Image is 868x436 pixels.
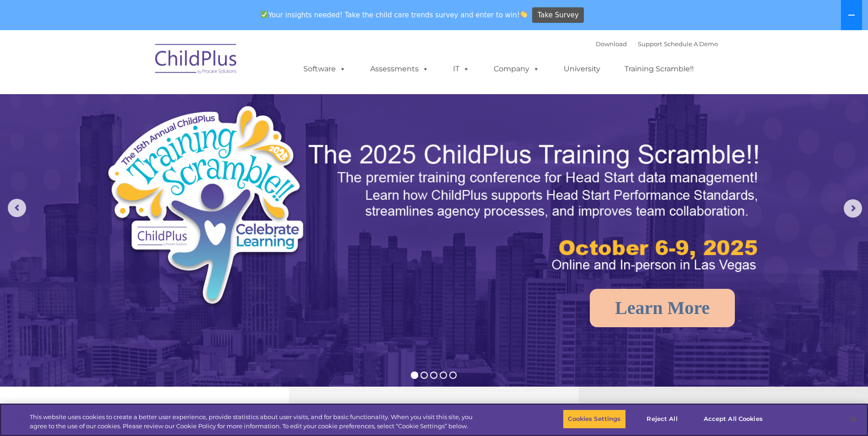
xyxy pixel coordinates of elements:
a: Schedule A Demo [664,40,718,48]
img: 👏 [520,11,527,18]
a: University [555,60,609,78]
a: Software [294,60,355,78]
a: IT [444,60,479,78]
img: ChildPlus by Procare Solutions [151,37,242,83]
button: Close [843,409,863,429]
a: Support [638,40,662,48]
span: Your insights needed! Take the child care trends survey and enter to win! [257,6,531,24]
a: Learn More [590,289,735,327]
span: Phone number [127,98,166,105]
button: Reject All [634,409,691,429]
img: ✅ [261,11,268,18]
a: Take Survey [532,7,584,23]
span: Take Survey [538,7,579,23]
font: | [596,40,718,48]
a: Training Scramble!! [615,60,703,78]
button: Cookies Settings [563,409,625,429]
a: Download [596,40,627,48]
a: Company [485,60,549,78]
div: This website uses cookies to create a better user experience, provide statistics about user visit... [30,413,477,431]
button: Accept All Cookies [699,409,768,429]
span: Last name [127,60,155,67]
a: Assessments [361,60,438,78]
